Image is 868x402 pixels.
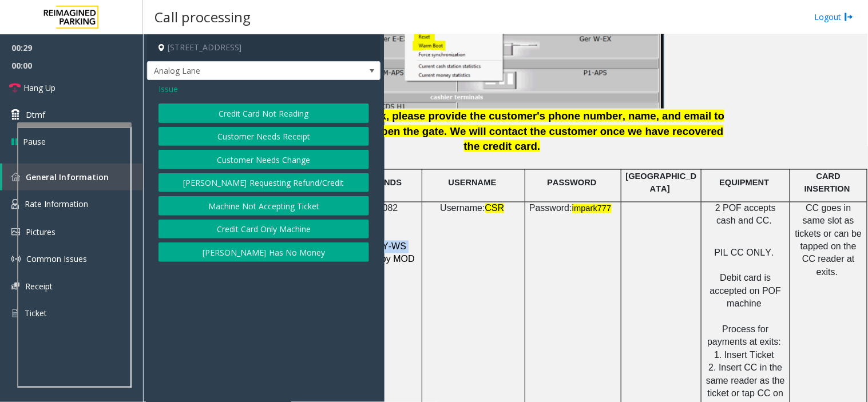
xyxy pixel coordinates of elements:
[26,109,45,121] span: Dtmf
[11,173,20,181] img: 'icon'
[158,173,369,193] button: [PERSON_NAME] Requesting Refund/Credit
[449,178,497,188] span: USERNAME
[11,228,20,236] img: 'icon'
[158,196,369,216] button: Machine Not Accepting Ticket
[148,62,334,80] span: Analog Lane
[804,172,850,193] span: CARD INSERTION
[529,204,572,213] span: Password:
[450,125,724,153] span: We will contact the customer once we have recovered the credit card.
[158,150,369,169] button: Customer Needs Change
[283,110,725,137] span: If this does not work, please provide the customer's phone number, name, and email to the manager...
[626,172,697,193] span: [GEOGRAPHIC_DATA]
[719,178,769,188] span: EQUIPMENT
[158,242,369,262] button: [PERSON_NAME] Has No Money
[795,204,862,277] span: CC goes in same slot as tickets or can be tapped on the CC reader at exits.
[158,220,369,239] button: Credit Card Only Machine
[707,325,781,347] span: Process for payments at exits:
[149,3,256,31] h3: Call processing
[815,11,854,23] a: Logout
[11,254,21,264] img: 'icon'
[845,11,854,23] img: logout
[2,164,143,190] a: General Information
[158,83,178,95] span: Issue
[23,82,56,94] span: Hang Up
[715,204,776,226] span: 2 POF accepts cash and CC.
[11,199,19,209] img: 'icon'
[147,34,381,61] h4: [STREET_ADDRESS]
[158,127,369,146] button: Customer Needs Receipt
[714,351,774,360] span: 1. Insert Ticket
[158,104,369,123] button: Credit Card Not Reading
[710,273,782,309] span: Debit card is accepted on POF machine
[715,248,774,258] span: PIL CC ONLY.
[572,204,574,213] span: i
[574,204,611,213] span: mpark777
[485,204,505,213] span: CSR
[547,178,596,188] span: PASSWORD
[440,204,485,213] span: Username:
[11,282,19,290] img: 'icon'
[11,308,19,319] img: 'icon'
